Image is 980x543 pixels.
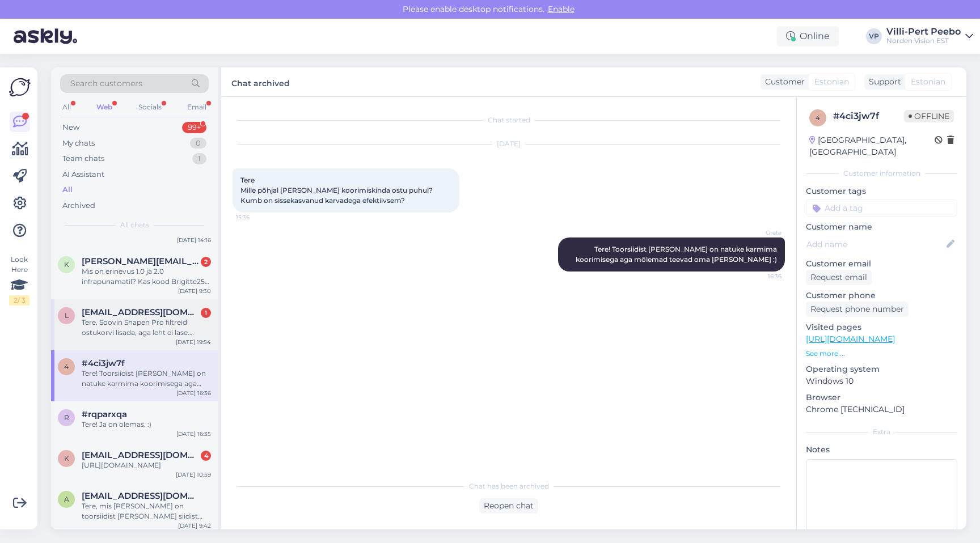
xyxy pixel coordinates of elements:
a: Villi-Pert PeeboNorden Vision EST [886,27,973,45]
p: Visited pages [806,321,957,333]
label: Chat archived [231,74,290,90]
span: Tere Mille põhjal [PERSON_NAME] koorimiskinda ostu puhul? Kumb on sissekasvanud karvadega efektii... [240,176,434,205]
p: See more ... [806,349,957,359]
span: r [64,413,69,422]
span: Tere! Toorsiidist [PERSON_NAME] on natuke karmima koorimisega aga mõlemad teevad oma [PERSON_NAME... [576,245,779,264]
span: #4ci3jw7f [82,358,125,368]
div: [DATE] 9:42 [178,521,211,530]
div: Customer [761,76,805,88]
div: AI Assistant [62,169,104,180]
img: tab_domain_overview_orange.svg [31,71,40,80]
div: Email [185,100,209,114]
span: Karolina.meus@gmail.com [82,256,200,266]
span: 15:36 [236,213,278,222]
div: Online [777,26,839,46]
span: Estonian [911,76,945,88]
div: [GEOGRAPHIC_DATA], [GEOGRAPHIC_DATA] [809,134,935,158]
div: Customer information [806,168,957,179]
div: Team chats [62,153,104,164]
div: 2 [201,257,211,267]
div: v 4.0.25 [32,18,56,27]
div: VP [866,28,882,44]
div: Domain Overview [43,73,102,80]
div: My chats [62,138,95,149]
p: Customer phone [806,290,957,302]
div: Socials [136,100,164,114]
img: website_grey.svg [18,29,27,39]
p: Operating system [806,363,957,375]
div: Look Here [9,254,29,306]
span: Enable [544,4,578,14]
p: Customer email [806,258,957,270]
span: Search customers [70,78,142,90]
div: 1 [201,308,211,318]
div: 99+ [182,122,206,133]
div: Chat started [233,115,785,125]
input: Add name [806,238,944,251]
p: Notes [806,444,957,456]
img: Askly Logo [9,77,31,98]
div: Web [94,100,115,114]
p: Windows 10 [806,375,957,387]
div: Request phone number [806,302,909,317]
span: Estonian [814,76,849,88]
div: 4 [201,451,211,461]
div: [DATE] 16:36 [176,389,211,397]
div: Norden Vision EST [886,36,961,45]
span: #rqparxqa [82,409,127,419]
div: Tere! Toorsiidist [PERSON_NAME] on natuke karmima koorimisega aga mõlemad teevad oma [PERSON_NAME... [82,368,211,389]
div: 2 / 3 [9,295,29,306]
span: All chats [120,220,149,230]
span: liina.sillam@gmail.com [82,307,200,317]
div: [DATE] 10:59 [176,470,211,479]
div: Domain: [DOMAIN_NAME] [29,29,125,39]
img: logo_orange.svg [18,18,27,27]
span: K [64,260,69,269]
div: [DATE] [233,139,785,149]
div: [DATE] 16:35 [176,430,211,438]
p: Customer name [806,221,957,233]
span: 4 [64,362,69,371]
div: 1 [192,153,206,164]
div: Support [864,76,901,88]
div: Archived [62,200,95,211]
div: Tere. Soovin Shapen Pro filtreid ostukorvi lisada, aga leht ei lase. Samas ei ole kirjas, et need... [82,317,211,338]
div: [DATE] 9:30 [178,287,211,295]
span: l [65,311,69,320]
span: a [64,495,69,503]
span: 4 [816,113,820,122]
div: Reopen chat [479,498,538,514]
span: Grete [739,228,782,237]
p: Browser [806,392,957,404]
div: # 4ci3jw7f [833,109,904,123]
div: All [62,184,73,196]
div: 0 [190,138,206,149]
div: [DATE] 14:16 [177,236,211,244]
div: Keywords by Traffic [125,73,191,80]
div: Tere! Ja on olemas. :) [82,419,211,430]
div: Villi-Pert Peebo [886,27,961,36]
span: kkenelik246@gmail.com [82,450,200,460]
div: [DATE] 19:54 [176,338,211,346]
span: Offline [904,110,954,122]
div: Tere, mis [PERSON_NAME] on toorsiidist [PERSON_NAME] siidist koorimiskindal? [82,501,211,521]
div: All [60,100,73,114]
p: Customer tags [806,185,957,197]
span: 16:36 [739,272,782,281]
div: Extra [806,427,957,437]
span: k [64,454,69,463]
img: tab_keywords_by_traffic_grey.svg [113,71,122,80]
span: Chat has been archived [469,481,549,491]
input: Add a tag [806,200,957,217]
a: [URL][DOMAIN_NAME] [806,334,895,344]
div: [URL][DOMAIN_NAME] [82,460,211,470]
span: annitedrema@gmail.com [82,491,200,501]
p: Chrome [TECHNICAL_ID] [806,404,957,415]
div: New [62,122,79,133]
div: Request email [806,270,872,285]
div: Mis on erinevus 1.0 ja 2.0 infrapunamatil? Kas kood Brigitte25 on veel aktuaalne? [82,266,211,287]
